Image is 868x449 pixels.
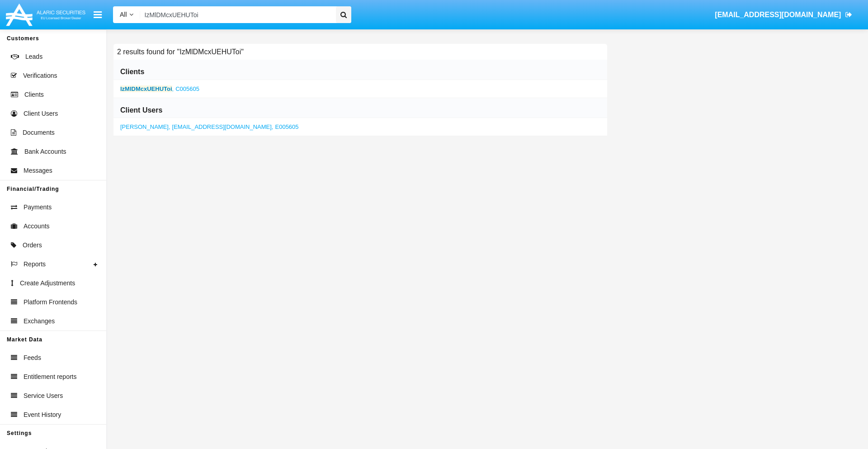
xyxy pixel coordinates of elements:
[120,67,144,77] h6: Clients
[24,260,46,269] span: Reports
[175,85,199,92] span: C005605
[23,241,42,250] span: Orders
[24,410,61,420] span: Event History
[120,123,299,130] a: ,
[20,279,75,288] span: Create Adjustments
[25,52,42,61] span: Leads
[24,90,44,99] span: Clients
[113,10,140,19] a: All
[120,85,199,92] a: ,
[140,6,333,23] input: Search
[5,1,87,28] img: Logo image
[24,222,50,231] span: Accounts
[24,147,66,156] span: Bank Accounts
[113,44,247,60] h6: 2 results found for "IzMlDMcxUEHUToi"
[711,2,857,28] a: [EMAIL_ADDRESS][DOMAIN_NAME]
[120,123,169,130] span: [PERSON_NAME]
[24,298,77,307] span: Platform Frontends
[24,372,77,382] span: Entitlement reports
[120,105,162,115] h6: Client Users
[23,128,55,137] span: Documents
[275,123,299,130] span: E005605
[24,203,52,212] span: Payments
[23,71,57,80] span: Verifications
[715,11,841,19] span: [EMAIL_ADDRESS][DOMAIN_NAME]
[24,317,55,326] span: Exchanges
[24,353,41,363] span: Feeds
[172,123,274,130] span: [EMAIL_ADDRESS][DOMAIN_NAME],
[120,11,127,18] span: All
[24,391,63,401] span: Service Users
[24,109,58,118] span: Client Users
[24,166,52,175] span: Messages
[120,85,172,92] b: IzMlDMcxUEHUToi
